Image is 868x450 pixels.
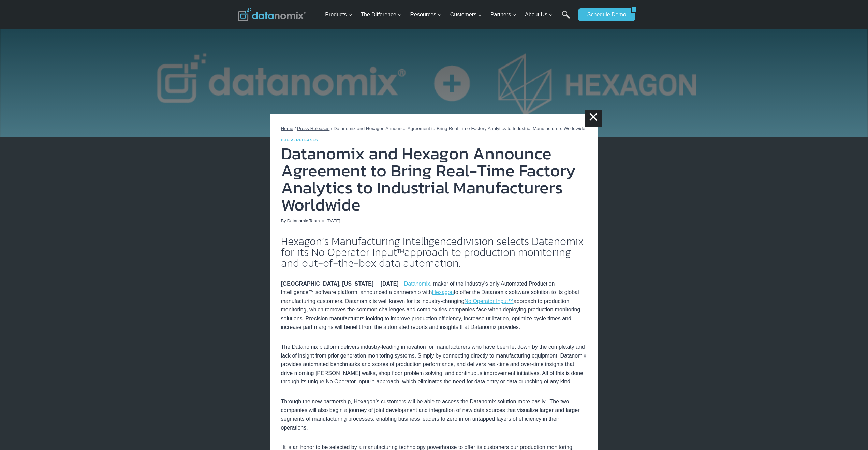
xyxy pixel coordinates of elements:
h2: division selects Datanomix for its No Operator Input approach to production monitoring and out-of... [281,236,587,268]
span: Resources [410,10,442,19]
a: Search [562,11,570,26]
span: By [281,218,286,224]
a: Schedule Demo [578,8,631,21]
span: / [295,126,296,131]
span: Datanomix and Hexagon Announce Agreement to Bring Real-Time Factory Analytics to Industrial Manuf... [334,126,585,131]
span: / [331,126,332,131]
strong: [GEOGRAPHIC_DATA], [US_STATE]— [DATE] [281,281,399,287]
nav: Primary Navigation [322,4,575,26]
p: The Datanomix platform delivers industry-leading innovation for manufacturers who have been let d... [281,343,587,386]
a: Datanomix [404,281,430,287]
a: Press Releases [297,126,329,131]
a: Hexagon’s Manufacturing Intelligence [281,233,457,249]
nav: Breadcrumbs [281,125,587,132]
span: About Us [525,10,553,19]
span: Partners [490,10,516,19]
span: The Difference [361,10,402,19]
span: Products [325,10,352,19]
time: [DATE] [326,218,340,224]
strong: — [281,281,404,287]
a: × [585,110,602,127]
a: Datanomix Team [287,218,320,223]
a: Press Releases [281,138,318,142]
p: , maker of the industry’s only Automated Production Intelligence™ software platform, announced a ... [281,279,587,332]
a: Hexagon [432,289,454,295]
sup: TM [397,247,404,255]
span: Customers [450,10,482,19]
a: Home [281,126,293,131]
p: Through the new partnership, Hexagon’s customers will be able to access the Datanomix solution mo... [281,397,587,432]
a: No Operator Input™ [465,298,514,304]
img: Datanomix [238,8,306,21]
h1: Datanomix and Hexagon Announce Agreement to Bring Real-Time Factory Analytics to Industrial Manuf... [281,145,587,213]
